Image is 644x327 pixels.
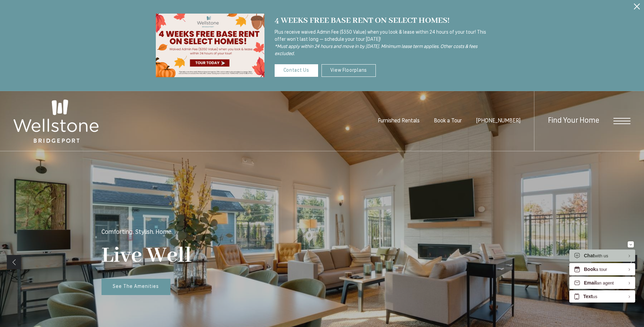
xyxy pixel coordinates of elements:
[275,29,489,57] p: Plus receive waived Admin Fee ($350 Value) when you look & lease within 24 hours of your tour! Th...
[321,64,376,77] a: View Floorplans
[434,118,462,124] a: Book a Tour
[156,14,264,77] img: wellstone special
[7,255,21,269] a: Previous
[548,117,599,125] a: Find Your Home
[275,14,489,27] div: 4 WEEKS FREE BASE RENT ON SELECT HOMES!
[14,100,98,143] img: Wellstone
[613,118,630,124] button: Open Menu
[113,284,159,289] span: See The Amenities
[102,229,172,236] p: Comforting. Stylish. Home.
[476,118,520,124] span: [PHONE_NUMBER]
[102,242,192,269] p: Live Well
[102,279,170,295] a: See The Amenities
[275,44,477,56] i: *Must apply within 24 hours and move in by [DATE]. Minimum lease term applies. Other costs & fees...
[378,118,420,124] a: Furnished Rentals
[275,64,318,77] a: Contact Us
[476,118,520,124] a: Call Us at (253) 642-8681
